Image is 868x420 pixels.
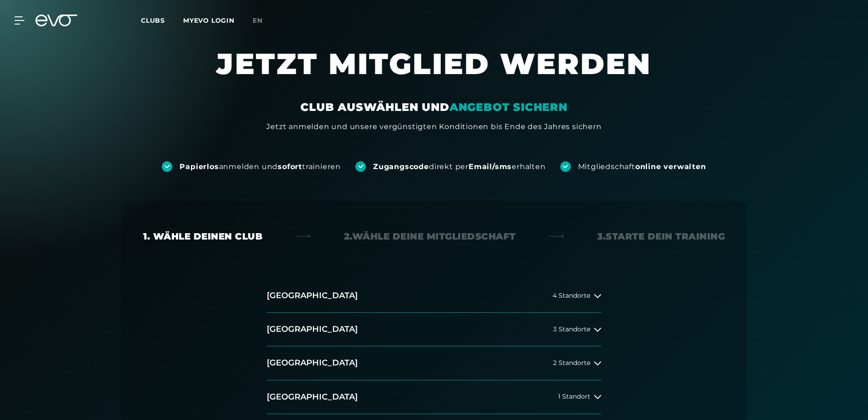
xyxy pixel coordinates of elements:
[267,279,601,313] button: [GEOGRAPHIC_DATA]4 Standorte
[344,230,516,243] div: 2. Wähle deine Mitgliedschaft
[578,162,706,172] div: Mitgliedschaft
[267,380,601,414] button: [GEOGRAPHIC_DATA]1 Standort
[141,16,165,25] span: Clubs
[180,162,219,171] strong: Papierlos
[267,290,358,301] h2: [GEOGRAPHIC_DATA]
[161,45,707,100] h1: JETZT MITGLIED WERDEN
[558,393,590,400] span: 1 Standort
[553,326,590,333] span: 3 Standorte
[253,16,263,25] span: en
[597,230,725,243] div: 3. Starte dein Training
[267,357,358,369] h2: [GEOGRAPHIC_DATA]
[253,15,274,26] a: en
[553,292,590,299] span: 4 Standorte
[183,16,234,25] a: MYEVO LOGIN
[373,162,429,171] strong: Zugangscode
[449,100,568,114] em: ANGEBOT SICHERN
[266,121,601,132] div: Jetzt anmelden und unsere vergünstigten Konditionen bis Ende des Jahres sichern
[267,313,601,346] button: [GEOGRAPHIC_DATA]3 Standorte
[553,360,590,366] span: 2 Standorte
[469,162,512,171] strong: Email/sms
[278,162,302,171] strong: sofort
[373,162,545,172] div: direkt per erhalten
[300,100,567,115] div: CLUB AUSWÄHLEN UND
[635,162,706,171] strong: online verwalten
[267,391,358,403] h2: [GEOGRAPHIC_DATA]
[180,162,341,172] div: anmelden und trainieren
[141,16,183,25] a: Clubs
[143,230,262,243] div: 1. Wähle deinen Club
[267,324,358,335] h2: [GEOGRAPHIC_DATA]
[267,346,601,380] button: [GEOGRAPHIC_DATA]2 Standorte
